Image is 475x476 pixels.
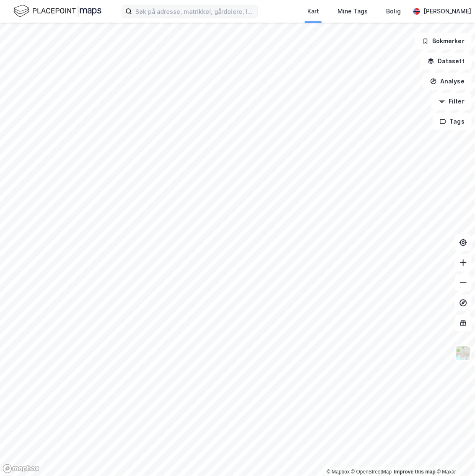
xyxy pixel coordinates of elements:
[394,469,436,475] a: Improve this map
[433,436,475,476] iframe: Chat Widget
[132,5,257,18] input: Søk på adresse, matrikkel, gårdeiere, leietakere eller personer
[431,93,472,110] button: Filter
[423,73,472,90] button: Analyse
[386,6,401,16] div: Bolig
[337,6,368,16] div: Mine Tags
[423,6,471,16] div: [PERSON_NAME]
[351,469,392,475] a: OpenStreetMap
[420,53,472,70] button: Datasett
[13,4,101,18] img: logo.f888ab2527a4732fd821a326f86c7f29.svg
[3,464,39,473] a: Mapbox homepage
[455,345,471,361] img: Z
[433,113,472,130] button: Tags
[327,469,350,475] a: Mapbox
[433,436,475,476] div: Kontrollprogram for chat
[415,33,472,49] button: Bokmerker
[307,6,319,16] div: Kart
